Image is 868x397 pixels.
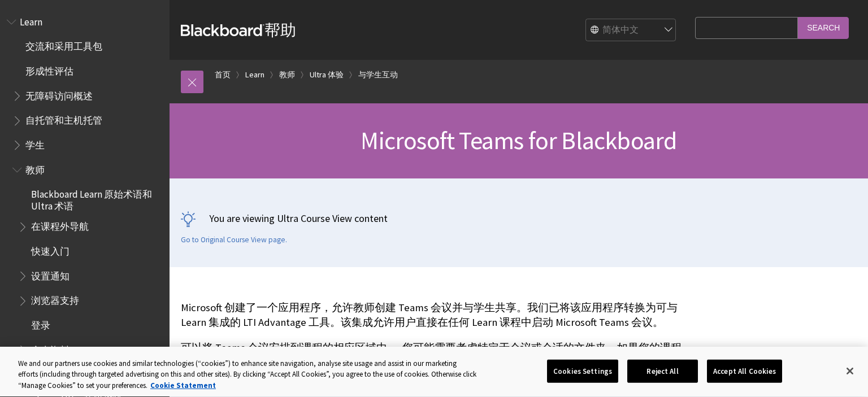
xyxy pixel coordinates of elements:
span: Learn [20,12,42,28]
div: We and our partners use cookies and similar technologies (“cookies”) to enhance site navigation, ... [18,358,478,391]
span: Microsoft Teams for Blackboard [361,125,676,156]
span: 设置通知 [31,267,70,282]
span: 登录 [31,316,50,331]
a: 首页 [215,68,231,82]
a: Ultra 体验 [310,68,344,82]
a: 教师 [279,68,295,82]
span: Blackboard Learn 原始术语和 Ultra 术语 [31,185,162,212]
p: You are viewing Ultra Course View content [181,211,857,225]
span: 在课程外导航 [31,217,89,233]
span: 交流和采用工具包 [25,37,102,53]
span: 快速入门 [31,242,70,257]
span: 自托管和主机托管 [25,111,102,126]
button: Close [837,359,862,383]
a: Blackboard帮助 [181,20,296,40]
select: Site Language Selector [586,19,676,41]
span: 个人资料 [31,341,70,356]
span: 学生 [25,136,45,151]
input: Search [798,17,849,39]
p: Microsoft 创建了一个应用程序，允许教师创建 Teams 会议并与学生共享。我们已将该应用程序转换为可与 Learn 集成的 LTI Advantage 工具。该集成允许用户直接在任何 ... [181,300,689,330]
button: Reject All [627,359,698,383]
span: 无障碍访问概述 [25,86,93,102]
strong: Blackboard [181,24,264,36]
span: 教师 [25,160,45,176]
a: More information about your privacy, opens in a new tab [150,381,216,390]
button: Accept All Cookies [707,359,782,383]
p: 可以将 Teams 会议安排到课程的相应区域中。 您可能需要考虑特定于会议或会话的文件夹。如果您的课程按周或其他顺序组织，您可能需要将会议会话放入该结构中的正确位置。 [181,341,689,370]
span: 浏览器支持 [31,291,79,307]
a: 与学生互动 [358,68,398,82]
a: Go to Original Course View page. [181,235,287,245]
a: Learn [245,68,264,82]
button: Cookies Settings [547,359,618,383]
span: 形成性评估 [25,62,73,77]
